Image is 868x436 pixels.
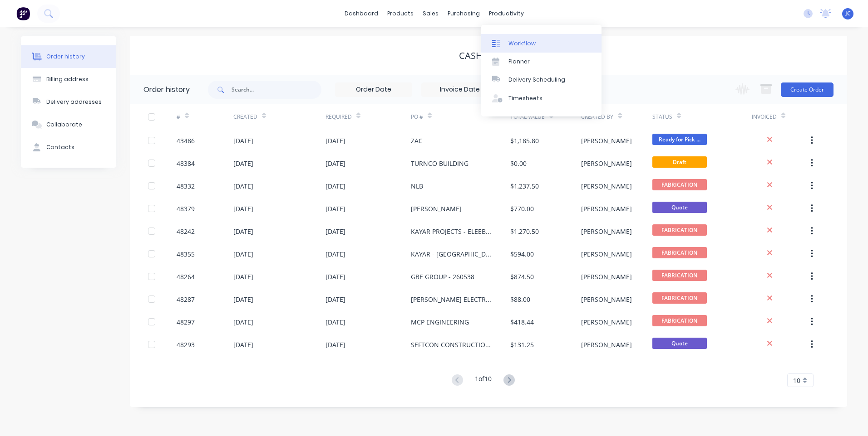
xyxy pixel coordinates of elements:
[481,53,602,71] a: Planner
[46,121,82,129] div: Collaborate
[581,340,632,349] div: [PERSON_NAME]
[21,91,116,113] button: Delivery addresses
[411,295,492,304] div: [PERSON_NAME] ELECTRICAL
[652,224,707,236] span: FABRICATION
[177,136,195,145] div: 43486
[781,82,833,97] button: Create Order
[177,272,195,281] div: 48264
[16,7,30,20] img: Factory
[411,181,423,191] div: NLB
[177,340,195,349] div: 48293
[325,204,345,213] div: [DATE]
[652,134,707,145] span: Ready for Pick ...
[325,317,345,327] div: [DATE]
[508,94,542,102] div: Timesheets
[510,317,534,327] div: $418.44
[510,272,534,281] div: $874.50
[233,136,253,145] div: [DATE]
[233,113,257,121] div: Created
[508,39,536,48] div: Workflow
[232,81,321,99] input: Search...
[443,7,484,20] div: purchasing
[411,159,469,168] div: TURNCO BUILDING
[510,227,539,236] div: $1,270.50
[177,104,233,129] div: #
[325,181,345,191] div: [DATE]
[21,45,116,68] button: Order history
[510,159,527,168] div: $0.00
[21,68,116,91] button: Billing address
[652,179,707,190] span: FABRICATION
[510,340,534,349] div: $131.25
[793,376,800,385] span: 10
[581,272,632,281] div: [PERSON_NAME]
[481,34,602,52] a: Workflow
[335,83,412,97] input: Order Date
[325,295,345,304] div: [DATE]
[481,71,602,89] a: Delivery Scheduling
[652,338,707,349] span: Quote
[510,249,534,259] div: $594.00
[325,272,345,281] div: [DATE]
[325,249,345,259] div: [DATE]
[411,136,423,145] div: ZAC
[581,181,632,191] div: [PERSON_NAME]
[177,159,195,168] div: 48384
[652,104,752,129] div: Status
[845,10,851,18] span: JC
[325,159,345,168] div: [DATE]
[652,292,707,304] span: FABRICATION
[581,317,632,327] div: [PERSON_NAME]
[177,227,195,236] div: 48242
[340,7,383,20] a: dashboard
[581,104,652,129] div: Created By
[21,113,116,136] button: Collaborate
[177,113,180,121] div: #
[177,317,195,327] div: 48297
[411,249,492,259] div: KAYAR - [GEOGRAPHIC_DATA]
[510,204,534,213] div: $770.00
[411,317,469,327] div: MCP ENGINEERING
[233,181,253,191] div: [DATE]
[581,159,632,168] div: [PERSON_NAME]
[325,340,345,349] div: [DATE]
[418,7,443,20] div: sales
[652,247,707,258] span: FABRICATION
[325,227,345,236] div: [DATE]
[46,143,74,151] div: Contacts
[233,317,253,327] div: [DATE]
[233,340,253,349] div: [DATE]
[233,104,325,129] div: Created
[752,113,777,121] div: Invoiced
[177,204,195,213] div: 48379
[752,104,809,129] div: Invoiced
[581,249,632,259] div: [PERSON_NAME]
[510,136,539,145] div: $1,185.80
[652,315,707,326] span: FABRICATION
[508,58,530,66] div: Planner
[325,136,345,145] div: [DATE]
[177,181,195,191] div: 48332
[508,76,565,84] div: Delivery Scheduling
[652,270,707,281] span: FABRICATION
[233,227,253,236] div: [DATE]
[481,89,602,107] a: Timesheets
[652,156,707,168] span: Draft
[652,202,707,213] span: Quote
[411,272,474,281] div: GBE GROUP - 260538
[510,295,530,304] div: $88.00
[177,295,195,304] div: 48287
[484,7,528,20] div: productivity
[422,83,498,97] input: Invoice Date
[46,53,85,61] div: Order history
[177,249,195,259] div: 48355
[383,7,418,20] div: products
[411,113,423,121] div: PO #
[233,159,253,168] div: [DATE]
[233,295,253,304] div: [DATE]
[325,113,352,121] div: Required
[411,204,462,213] div: [PERSON_NAME]
[325,104,411,129] div: Required
[475,374,492,387] div: 1 of 10
[233,204,253,213] div: [DATE]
